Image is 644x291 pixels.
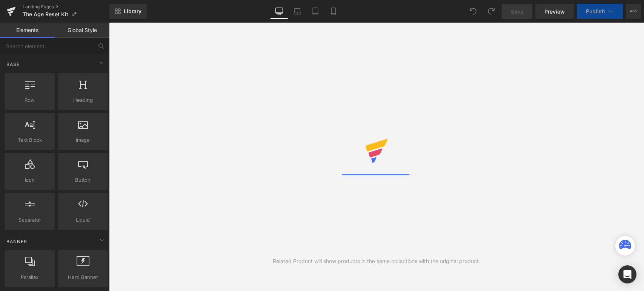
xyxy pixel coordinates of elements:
span: Heading [60,96,106,104]
span: Liquid [60,216,106,224]
a: Mobile [324,4,343,19]
span: Library [124,8,141,15]
span: Separator [7,216,52,224]
span: Icon [7,176,52,184]
a: Preview [535,4,574,19]
span: Base [6,61,20,68]
span: Button [60,176,106,184]
button: Publish [577,4,623,19]
a: Landing Pages [23,4,109,10]
button: Redo [484,4,499,19]
span: The Age Reset Kit [23,11,68,17]
button: Undo [466,4,481,19]
div: Open Intercom Messenger [618,265,636,283]
button: More [626,4,641,19]
span: Save [511,8,523,15]
a: Laptop [288,4,306,19]
a: Global Style [55,23,109,38]
span: Publish [586,8,605,14]
span: Hero Banner [60,273,106,281]
span: Parallax [7,273,52,281]
div: Related Product will show products in the same collections with the original product. [273,257,480,265]
span: Image [60,136,106,144]
a: Desktop [270,4,288,19]
span: Preview [544,8,565,15]
span: Banner [6,238,28,245]
a: Tablet [306,4,324,19]
span: Text Block [7,136,52,144]
span: Row [7,96,52,104]
a: New Library [109,4,147,19]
